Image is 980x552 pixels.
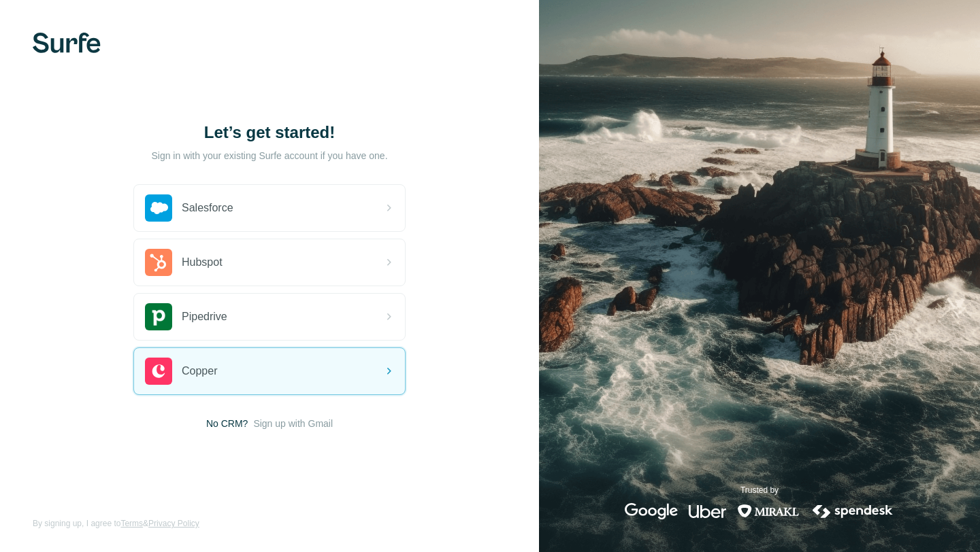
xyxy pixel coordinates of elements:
[206,417,248,430] span: No CRM?
[625,503,678,519] img: google's logo
[253,417,333,430] button: Sign up with Gmail
[133,122,406,143] h1: Let’s get started!
[182,254,223,271] span: Hubspot
[151,149,387,162] p: Sign in with your existing Surfe account if you have one.
[145,358,172,385] img: copper's logo
[148,519,199,528] a: Privacy Policy
[120,519,143,528] a: Terms
[740,484,779,496] p: Trusted by
[182,309,227,325] span: Pipedrive
[811,503,895,519] img: spendesk's logo
[182,200,233,216] span: Salesforce
[145,249,172,276] img: hubspot's logo
[145,194,172,222] img: salesforce's logo
[33,517,199,530] span: By signing up, I agree to &
[737,503,800,519] img: mirakl's logo
[689,503,726,519] img: uber's logo
[33,33,101,53] img: Surfe's logo
[182,363,217,379] span: Copper
[145,303,172,330] img: pipedrive's logo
